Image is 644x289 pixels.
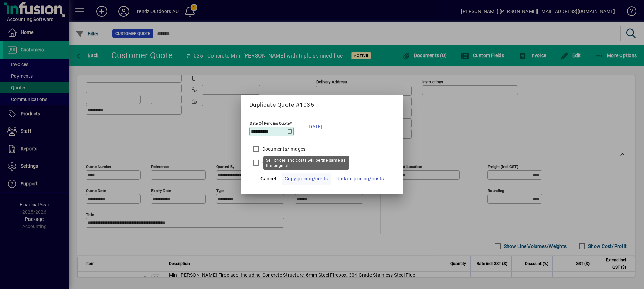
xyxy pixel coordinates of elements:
button: [DATE] [304,118,326,135]
button: Update pricing/costs [333,173,387,185]
span: Update pricing/costs [336,175,384,183]
mat-label: Date Of Pending Quote [250,121,290,126]
button: Cancel [257,173,279,185]
span: [DATE] [307,123,323,131]
span: Cancel [260,175,276,183]
h5: Duplicate Quote #1035 [249,101,395,109]
div: Sell prices and costs will be the same as the original [263,156,349,170]
button: Copy pricing/costs [282,173,331,185]
label: Documents/Images [261,146,306,152]
span: Copy pricing/costs [285,175,328,183]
